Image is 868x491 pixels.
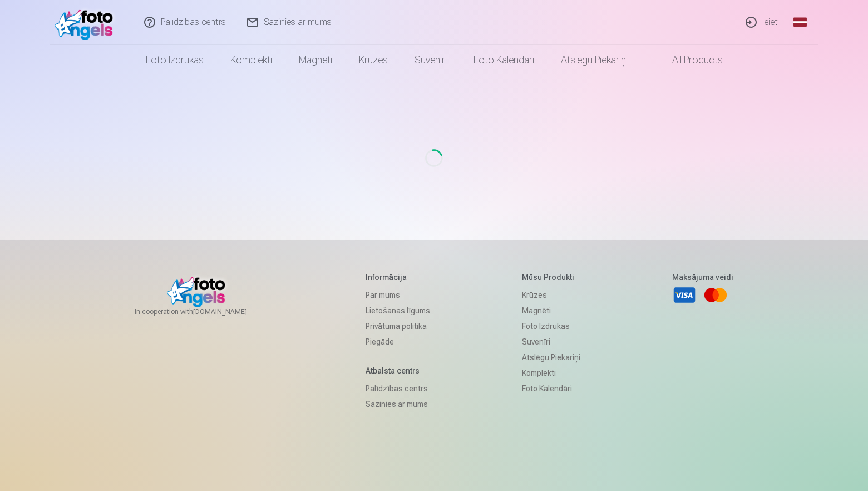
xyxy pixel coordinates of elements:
[346,45,401,76] a: Krūzes
[366,381,430,396] a: Palīdzības centrs
[641,45,736,76] a: All products
[522,381,580,396] a: Foto kalendāri
[548,45,641,76] a: Atslēgu piekariņi
[366,396,430,412] a: Sazinies ar mums
[522,287,580,303] a: Krūzes
[366,272,430,283] h5: Informācija
[401,45,460,76] a: Suvenīri
[366,318,430,334] a: Privātuma politika
[522,303,580,318] a: Magnēti
[522,272,580,283] h5: Mūsu produkti
[522,350,580,365] a: Atslēgu piekariņi
[703,283,728,307] a: Mastercard
[460,45,548,76] a: Foto kalendāri
[522,365,580,381] a: Komplekti
[285,45,346,76] a: Magnēti
[132,45,217,76] a: Foto izdrukas
[135,307,274,316] span: In cooperation with
[366,365,430,376] h5: Atbalsta centrs
[366,287,430,303] a: Par mums
[672,283,697,307] a: Visa
[55,4,119,40] img: /fa1
[522,334,580,350] a: Suvenīri
[217,45,285,76] a: Komplekti
[522,318,580,334] a: Foto izdrukas
[672,272,733,283] h5: Maksājuma veidi
[366,303,430,318] a: Lietošanas līgums
[366,334,430,350] a: Piegāde
[193,307,274,316] a: [DOMAIN_NAME]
